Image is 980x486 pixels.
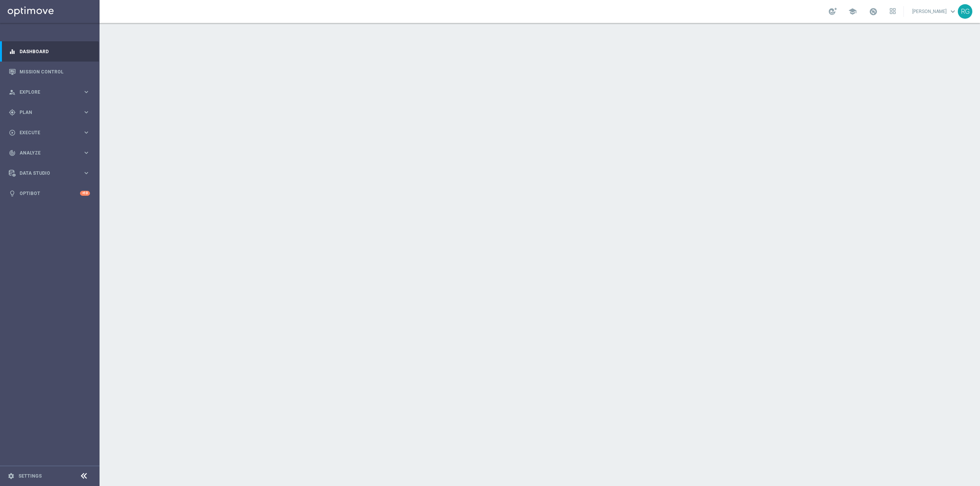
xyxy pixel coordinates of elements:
div: Explore [9,89,83,96]
i: keyboard_arrow_right [83,129,90,136]
span: Data Studio [20,171,83,176]
i: lightbulb [9,190,16,197]
div: Analyze [9,150,83,156]
a: Mission Control [20,62,90,82]
i: keyboard_arrow_right [83,149,90,156]
div: Data Studio [9,170,83,177]
button: person_search Explore keyboard_arrow_right [8,89,90,95]
span: Explore [20,90,83,94]
i: keyboard_arrow_right [83,88,90,96]
button: Data Studio keyboard_arrow_right [8,170,90,176]
button: equalizer Dashboard [8,49,90,55]
i: person_search [9,89,16,96]
span: keyboard_arrow_down [949,7,957,16]
div: Plan [9,109,83,116]
span: school [848,7,857,16]
a: [PERSON_NAME]keyboard_arrow_down [911,6,958,17]
div: Dashboard [9,41,90,62]
i: keyboard_arrow_right [83,109,90,116]
i: gps_fixed [9,109,16,116]
a: Dashboard [20,41,90,62]
a: Optibot [20,183,80,203]
i: track_changes [9,150,16,156]
i: equalizer [9,48,16,55]
i: play_circle_outline [9,129,16,136]
div: Mission Control [9,62,90,82]
button: play_circle_outline Execute keyboard_arrow_right [8,130,90,136]
button: track_changes Analyze keyboard_arrow_right [8,150,90,156]
span: Plan [20,110,83,115]
button: lightbulb Optibot +10 [8,190,90,197]
div: Execute [9,129,83,136]
div: RG [958,4,972,19]
i: settings [8,473,15,479]
a: Settings [18,474,42,478]
button: gps_fixed Plan keyboard_arrow_right [8,109,90,115]
span: Analyze [20,151,83,155]
div: +10 [80,191,90,196]
i: keyboard_arrow_right [83,169,90,177]
div: Optibot [9,183,90,203]
button: Mission Control [8,69,90,75]
span: Execute [20,130,83,135]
